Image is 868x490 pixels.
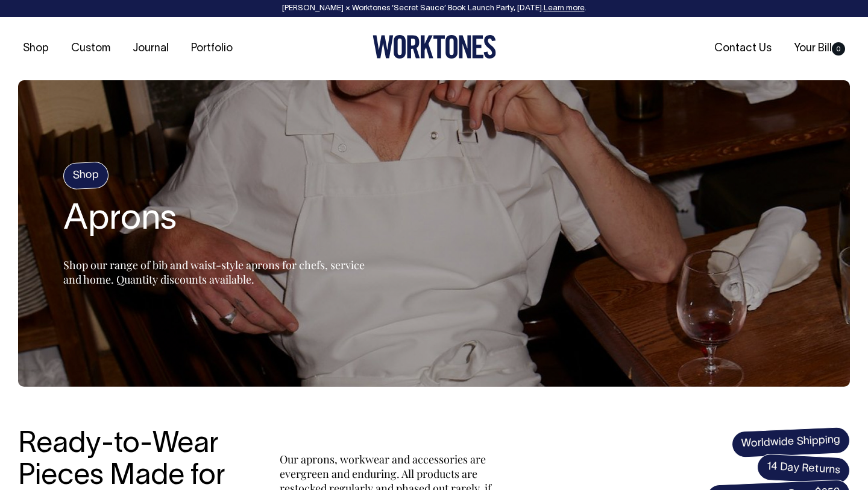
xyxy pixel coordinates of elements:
div: [PERSON_NAME] × Worktones ‘Secret Sauce’ Book Launch Party, [DATE]. . [12,4,856,13]
span: 14 Day Returns [756,453,851,485]
h4: Shop [63,162,109,190]
span: 0 [832,42,845,56]
h2: Aprons [63,201,365,240]
a: Shop [18,39,54,59]
a: Custom [66,39,115,59]
span: Shop our range of bib and waist-style aprons for chefs, service and home. Quantity discounts avai... [63,258,365,287]
a: Portfolio [186,39,237,59]
a: Your Bill0 [789,39,850,59]
a: Journal [128,39,174,59]
a: Learn more [544,5,585,12]
span: Worldwide Shipping [731,427,851,458]
a: Contact Us [709,39,776,59]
